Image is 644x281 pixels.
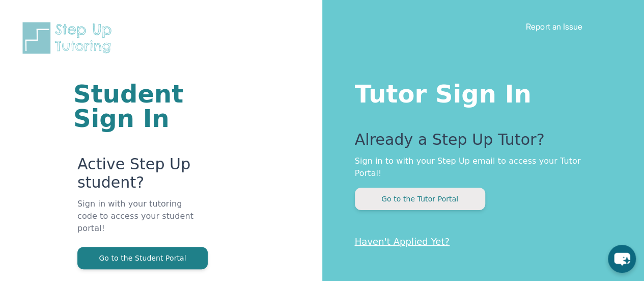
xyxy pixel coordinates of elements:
[355,78,604,106] h1: Tutor Sign In
[77,247,208,269] button: Go to the Student Portal
[355,194,485,203] a: Go to the Tutor Portal
[20,20,118,56] img: Step Up Tutoring horizontal logo
[355,188,485,210] button: Go to the Tutor Portal
[77,253,208,263] a: Go to the Student Portal
[355,236,450,247] a: Haven't Applied Yet?
[608,245,636,273] button: chat-button
[77,155,200,198] p: Active Step Up student?
[355,155,604,180] p: Sign in to with your Step Up email to access your Tutor Portal!
[73,82,200,131] h1: Student Sign In
[355,131,604,155] p: Already a Step Up Tutor?
[77,198,200,247] p: Sign in with your tutoring code to access your student portal!
[526,21,582,32] a: Report an Issue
